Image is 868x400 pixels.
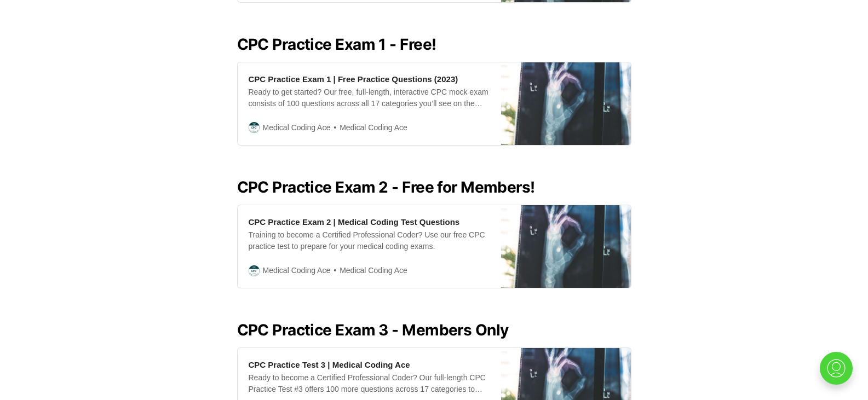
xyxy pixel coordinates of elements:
[237,178,631,196] h2: CPC Practice Exam 2 - Free for Members!
[249,359,410,370] div: CPC Practice Test 3 | Medical Coding Ace
[249,216,460,228] div: CPC Practice Exam 2 | Medical Coding Test Questions
[330,264,407,277] span: Medical Coding Ace
[237,62,631,146] a: CPC Practice Exam 1 | Free Practice Questions (2023)Ready to get started? Our free, full-length, ...
[249,372,490,395] div: Ready to become a Certified Professional Coder? Our full-length CPC Practice Test #3 offers 100 m...
[249,86,490,109] div: Ready to get started? Our free, full-length, interactive CPC mock exam consists of 100 questions ...
[263,264,331,276] span: Medical Coding Ace
[237,321,631,339] h2: CPC Practice Exam 3 - Members Only
[249,73,458,85] div: CPC Practice Exam 1 | Free Practice Questions (2023)
[263,121,331,134] span: Medical Coding Ace
[237,36,631,53] h2: CPC Practice Exam 1 - Free!
[237,205,631,288] a: CPC Practice Exam 2 | Medical Coding Test QuestionsTraining to become a Certified Professional Co...
[810,346,868,400] iframe: portal-trigger
[330,121,407,134] span: Medical Coding Ace
[249,229,490,252] div: Training to become a Certified Professional Coder? Use our free CPC practice test to prepare for ...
